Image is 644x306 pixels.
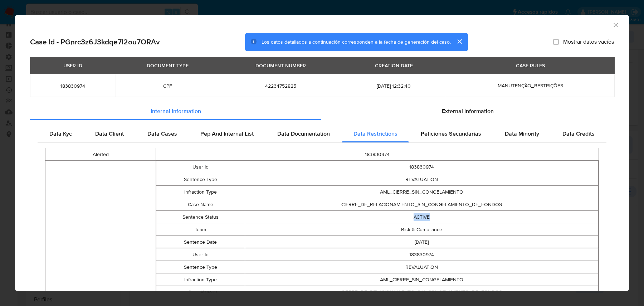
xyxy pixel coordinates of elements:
span: Data Minority [505,130,539,138]
span: Mostrar datos vacíos [563,38,614,45]
td: Infraction Type [156,273,245,286]
td: AML_CIERRE_SIN_CONGELAMIENTO [245,186,599,198]
span: Peticiones Secundarias [421,130,481,138]
span: Los datos detallados a continuación corresponden a la fecha de generación del caso. [262,38,451,45]
span: Data Restrictions [353,130,397,138]
div: CASE RULES [512,59,549,72]
td: User Id [156,161,245,173]
span: Data Kyc [49,130,72,138]
td: Case Name [156,198,245,211]
td: Sentence Status [156,211,245,223]
td: Sentence Date [156,236,245,248]
td: AML_CIERRE_SIN_CONGELAMIENTO [245,273,599,286]
td: Alerted [45,148,156,161]
td: User Id [156,248,245,261]
div: DOCUMENT TYPE [142,59,193,72]
td: Case Name [156,286,245,298]
button: cerrar [451,33,468,50]
td: Sentence Type [156,173,245,186]
span: [DATE] 12:32:40 [350,83,438,89]
input: Mostrar datos vacíos [553,39,559,45]
td: REVALUATION [245,173,599,186]
div: DOCUMENT NUMBER [251,59,310,72]
span: Data Documentation [277,130,330,138]
span: Data Cases [147,130,177,138]
span: CPF [124,83,211,89]
td: 183830974 [245,248,599,261]
td: Risk & Compliance [245,223,599,236]
span: Pep And Internal List [200,130,254,138]
span: 183830974 [39,83,107,89]
div: Detailed internal info [38,125,606,142]
td: Infraction Type [156,186,245,198]
div: USER ID [59,59,87,72]
td: ACTIVE [245,211,599,223]
span: External information [442,107,494,115]
td: 183830974 [245,161,599,173]
td: 183830974 [156,148,599,161]
div: Detailed info [30,103,614,120]
td: REVALUATION [245,261,599,273]
td: CIERRE_DE_RELACIONAMIENTO_SIN_CONGELAMIENTO_DE_FONDOS [245,286,599,298]
span: Data Credits [562,130,595,138]
td: Sentence Type [156,261,245,273]
td: CIERRE_DE_RELACIONAMIENTO_SIN_CONGELAMIENTO_DE_FONDOS [245,198,599,211]
td: [DATE] [245,236,599,248]
span: 42234752825 [228,83,333,89]
h2: Case Id - PGnrc3z6J3kdqe7l2ou7ORAv [30,37,160,47]
div: closure-recommendation-modal [15,15,629,291]
span: Data Client [95,130,124,138]
button: Cerrar ventana [612,21,619,28]
span: Internal information [151,107,201,115]
span: MANUTENÇÃO_RESTRIÇÕES [498,82,563,89]
div: CREATION DATE [371,59,417,72]
td: Team [156,223,245,236]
